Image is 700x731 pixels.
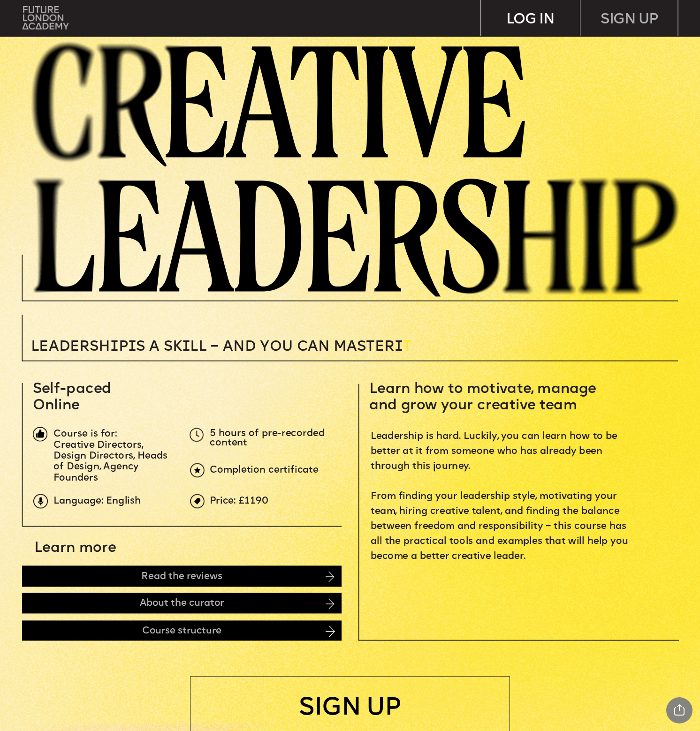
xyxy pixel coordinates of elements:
img: upload-9eb2eadd-7bf9-4b2b-b585-6dd8b9275b41.png [33,494,48,508]
div: Share [666,697,692,723]
img: upload-5dcb7aea-3d7f-4093-a867-f0427182171d.png [190,428,204,442]
span: i [128,339,136,354]
img: image-3435f618-b576-4c59-ac17-05593ebec101.png [24,38,700,296]
span: Self-paced [33,382,112,396]
span: Learn how to motivate, manage and grow your creative team [369,382,600,413]
span: Leadersh p s a sk ll – and you can MASTER [31,339,403,354]
img: image-1fa7eedb-a71f-428c-a033-33de134354ef.png [33,427,47,442]
img: upload-969c61fd-ea08-4d05-af36-d273f2608f5e.png [190,494,205,508]
img: image-d430bf59-61f2-4e83-81f2-655be665a85d.png [326,598,335,609]
span: Leadership is hard. Luckily, you can learn how to be better at it from someone who has already be... [371,432,631,561]
span: i [110,339,118,354]
img: image-14cb1b2c-41b0-4782-8715-07bdb6bd2f06.png [326,571,335,582]
span: Language: English [53,497,141,505]
img: upload-bfdffa89-fac7-4f57-a443-c7c39906ba42.png [23,6,68,30]
span: Price: £1190 [210,497,268,505]
img: upload-6b0d0326-a6ce-441c-aac1-c2ff159b353e.png [190,463,205,478]
span: Online [33,398,79,413]
span: Completion certificate [210,466,319,475]
span: Learn more [34,541,116,556]
span: i [182,339,190,354]
span: Creative Directors, Design Directors, Heads of Design, Agency Founders [53,441,170,482]
span: 5 hours of pre-recorded content [210,429,327,447]
span: Course is for: [53,430,117,438]
span: i [395,339,403,354]
img: image-ebac62b4-e37e-4ca8-99fd-bb379c720805.png [326,626,335,637]
p: T [31,339,523,354]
